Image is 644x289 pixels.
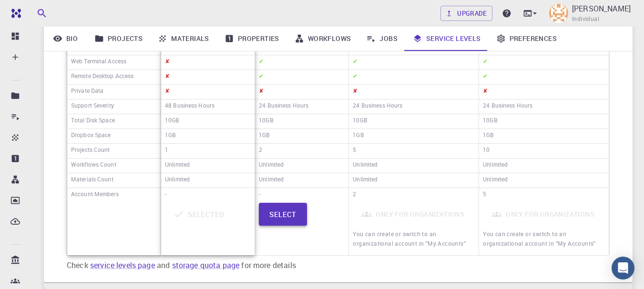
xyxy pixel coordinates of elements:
span: Support [19,7,53,15]
h6: 10GB [353,115,367,128]
h6: Unlimited [165,159,190,172]
h6: ✔ [259,71,264,83]
h6: Unlimited [165,174,190,187]
p: [PERSON_NAME] [572,3,631,14]
h6: Unlimited [353,159,378,172]
h6: 24 Business Hours [353,100,402,113]
h6: Dropbox Space [71,130,111,142]
h6: 10 [483,145,490,157]
h6: ✔ [259,56,264,69]
a: Bio [44,26,87,51]
h6: 1GB [483,130,494,142]
h6: Account Members [71,189,119,201]
h6: 24 Business Hours [259,100,308,113]
a: Service Levels [405,26,489,51]
a: Materials [150,26,217,51]
a: Workflows [287,26,359,51]
h6: - [165,189,166,201]
button: Select [259,203,307,226]
h6: ✔ [353,71,358,83]
span: You can create or switch to an organizational account in "My Accounts" [483,230,596,247]
a: storage quota page [172,260,240,270]
h6: 10GB [165,115,179,128]
h6: ✘ [165,71,170,83]
h6: 1 [165,145,168,157]
img: logo [8,9,21,18]
h6: Materials Count [71,174,113,187]
span: You can create or switch to an organizational account in "My Accounts" [353,230,466,247]
h6: Unlimited [483,174,508,187]
h6: Unlimited [353,174,378,187]
h6: 1GB [259,130,270,142]
h6: Remote Desktop Access [71,71,133,83]
span: Individual [572,14,599,24]
h6: Support Severity [71,100,114,113]
h6: Web Terminal Access [71,56,126,69]
h6: 5 [353,145,356,157]
h6: 2 [353,189,356,201]
h6: ✔ [353,56,358,69]
h6: 1GB [353,130,364,142]
h6: 48 Business Hours [165,100,215,113]
h6: 5 [483,189,486,201]
h6: 2 [259,145,262,157]
a: Properties [217,26,287,51]
h6: ✘ [165,56,170,69]
a: Projects [87,26,150,51]
a: Upgrade [440,6,492,21]
h6: 10GB [259,115,273,128]
a: service levels page [90,260,155,270]
h6: ✘ [483,86,488,98]
h6: 1GB [165,130,176,142]
h6: Total Disk Space [71,115,115,128]
img: Anirban Das [549,4,568,23]
h6: Workflows Count [71,159,116,172]
h6: ✘ [165,86,170,98]
h6: Unlimited [483,159,508,172]
h6: - [259,189,260,201]
h6: 10GB [483,115,497,128]
h6: Unlimited [259,159,284,172]
a: Jobs [358,26,405,51]
a: Preferences [489,26,564,51]
h6: ✘ [353,86,358,98]
div: Open Intercom Messenger [612,257,634,279]
h6: ✘ [259,86,264,98]
h6: ✔ [483,56,488,69]
h6: ✔ [483,71,488,83]
p: Check and for more details [67,259,610,271]
h6: Private Data [71,86,103,98]
h6: Projects Count [71,145,110,157]
h6: Unlimited [259,174,284,187]
h6: 24 Business Hours [483,100,532,113]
